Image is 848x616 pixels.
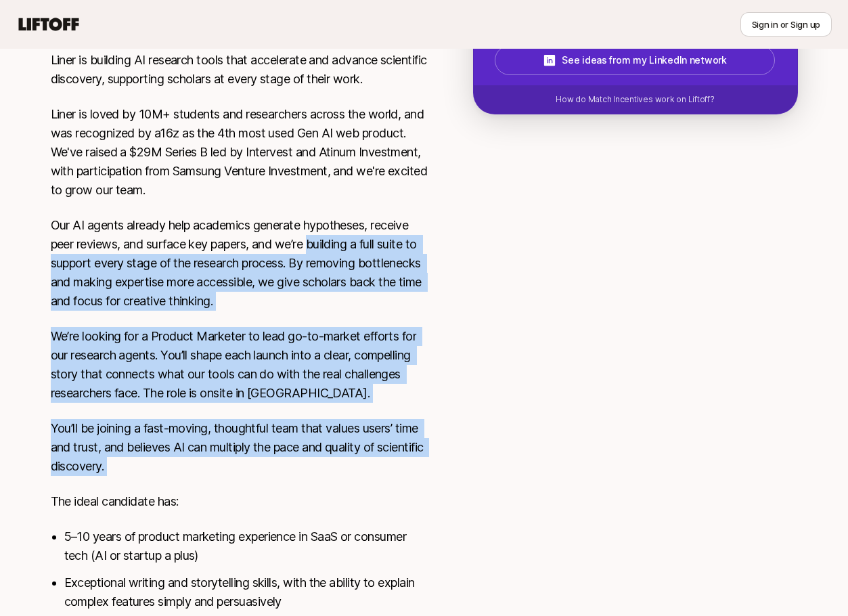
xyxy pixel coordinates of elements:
[51,216,430,311] p: Our AI agents already help academics generate hypotheses, receive peer reviews, and surface key p...
[51,105,430,200] p: Liner is loved by 10M+ students and researchers across the world, and was recognized by a16z as t...
[64,527,430,565] li: 5–10 years of product marketing experience in SaaS or consumer tech (AI or startup a plus)
[51,327,430,403] p: We’re looking for a Product Marketer to lead go-to-market efforts for our research agents. You’ll...
[51,419,430,476] p: You’ll be joining a fast-moving, thoughtful team that values users’ time and trust, and believes ...
[740,12,832,37] button: Sign in or Sign up
[51,492,430,511] p: The ideal candidate has:
[562,52,726,68] p: See ideas from my LinkedIn network
[495,45,775,75] button: See ideas from my LinkedIn network
[64,573,430,611] li: Exceptional writing and storytelling skills, with the ability to explain complex features simply ...
[51,51,430,89] p: Liner is building AI research tools that accelerate and advance scientific discovery, supporting ...
[556,93,714,106] p: How do Match Incentives work on Liftoff?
